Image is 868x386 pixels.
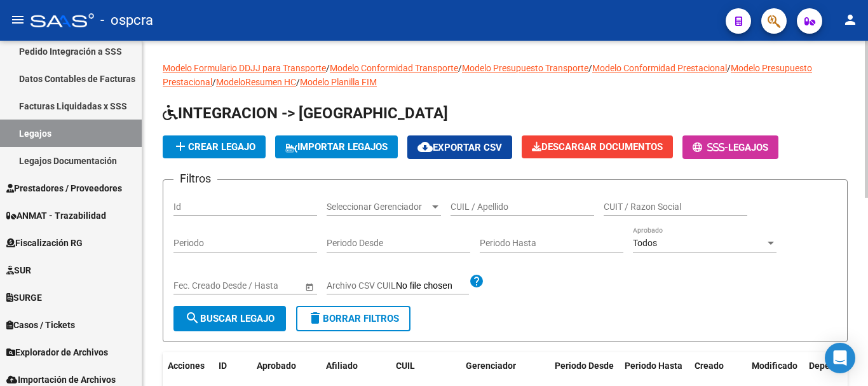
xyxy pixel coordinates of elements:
span: Exportar CSV [417,142,502,153]
mat-icon: add [173,139,188,154]
span: Prestadores / Proveedores [6,181,122,195]
span: - [693,142,728,153]
span: SUR [6,263,31,277]
mat-icon: delete [308,310,323,326]
a: ModeloResumen HC [216,77,296,87]
mat-icon: person [843,12,858,27]
button: -Legajos [682,135,778,159]
span: Buscar Legajo [185,313,275,324]
span: SURGE [6,291,42,305]
button: Borrar Filtros [296,306,410,331]
span: Afiliado [326,361,358,371]
mat-icon: cloud_download [417,139,433,155]
mat-icon: help [469,273,484,289]
span: Acciones [168,361,205,371]
span: Casos / Tickets [6,318,75,332]
a: Modelo Planilla FIM [300,77,377,87]
span: Descargar Documentos [532,141,663,153]
button: IMPORTAR LEGAJOS [275,135,398,158]
input: Archivo CSV CUIL [396,280,469,292]
span: Creado [695,361,724,371]
input: End date [224,280,286,291]
mat-icon: search [185,310,200,326]
span: CUIL [396,361,415,371]
span: Aprobado [257,361,296,371]
div: Open Intercom Messenger [825,343,855,373]
span: Dependencia [809,361,862,371]
button: Buscar Legajo [173,306,286,331]
mat-icon: menu [10,12,25,27]
a: Modelo Conformidad Transporte [330,63,458,73]
input: Start date [173,280,213,291]
span: IMPORTAR LEGAJOS [285,141,388,153]
button: Exportar CSV [407,135,512,159]
a: Modelo Conformidad Prestacional [592,63,727,73]
span: Explorador de Archivos [6,345,108,359]
h3: Filtros [173,170,217,188]
span: Fiscalización RG [6,236,83,250]
span: Gerenciador [466,361,516,371]
span: Archivo CSV CUIL [327,280,396,291]
span: ANMAT - Trazabilidad [6,209,106,223]
span: ID [219,361,227,371]
a: Modelo Formulario DDJJ para Transporte [163,63,326,73]
span: Periodo Desde [555,361,614,371]
span: Crear Legajo [173,141,255,153]
span: Periodo Hasta [625,361,682,371]
span: Modificado [752,361,797,371]
span: Seleccionar Gerenciador [327,202,430,212]
span: INTEGRACION -> [GEOGRAPHIC_DATA] [163,104,448,122]
span: Todos [633,238,657,248]
span: - ospcra [100,6,153,34]
a: Modelo Presupuesto Transporte [462,63,588,73]
span: Legajos [728,142,768,153]
span: Borrar Filtros [308,313,399,324]
button: Descargar Documentos [522,135,673,158]
button: Open calendar [302,280,316,293]
button: Crear Legajo [163,135,266,158]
